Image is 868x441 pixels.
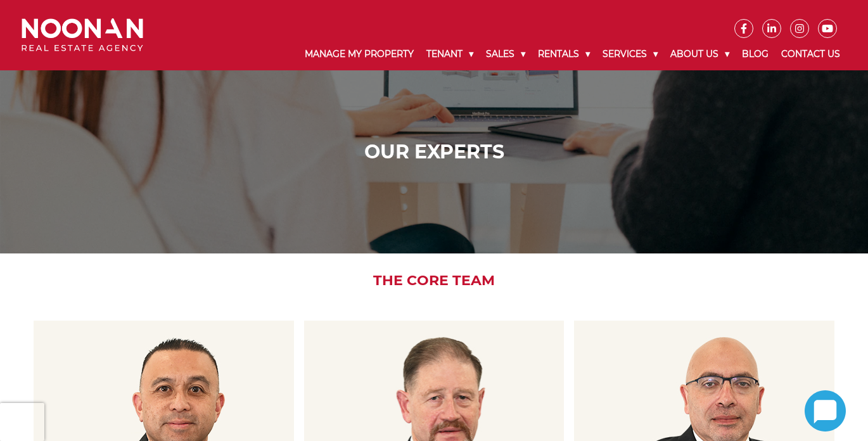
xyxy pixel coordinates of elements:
a: Manage My Property [298,38,420,70]
a: Sales [480,38,532,70]
a: Tenant [420,38,480,70]
a: Rentals [532,38,596,70]
a: Contact Us [775,38,846,70]
a: About Us [664,38,736,70]
a: Blog [736,38,775,70]
img: Noonan Real Estate Agency [22,18,143,52]
a: Services [596,38,664,70]
h2: The Core Team [25,272,844,289]
h1: Our Experts [25,141,844,163]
